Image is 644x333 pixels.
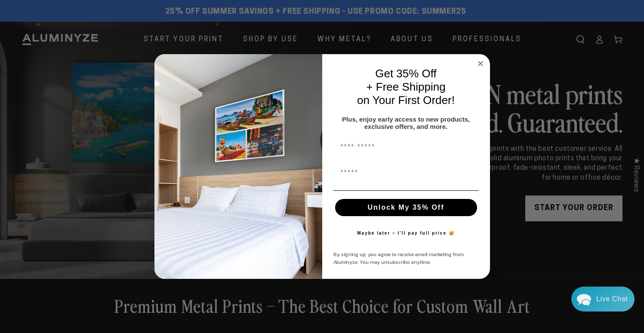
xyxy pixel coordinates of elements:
span: on Your First Order! [357,94,455,107]
button: Close dialog [475,58,486,69]
button: Maybe later – I’ll pay full price 😅 [353,225,459,242]
img: 728e4f65-7e6c-44e2-b7d1-0292a396982f.jpeg [154,54,322,279]
div: Chat widget toggle [571,287,635,312]
button: Unlock My 35% Off [335,199,477,216]
span: By signing up, you agree to receive email marketing from Aluminyze. You may unsubscribe anytime. [333,251,464,266]
span: Plus, enjoy early access to new products, exclusive offers, and more. [342,116,470,130]
span: + Free Shipping [366,80,445,93]
span: Get 35% Off [375,67,437,80]
div: Contact Us Directly [596,287,628,312]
